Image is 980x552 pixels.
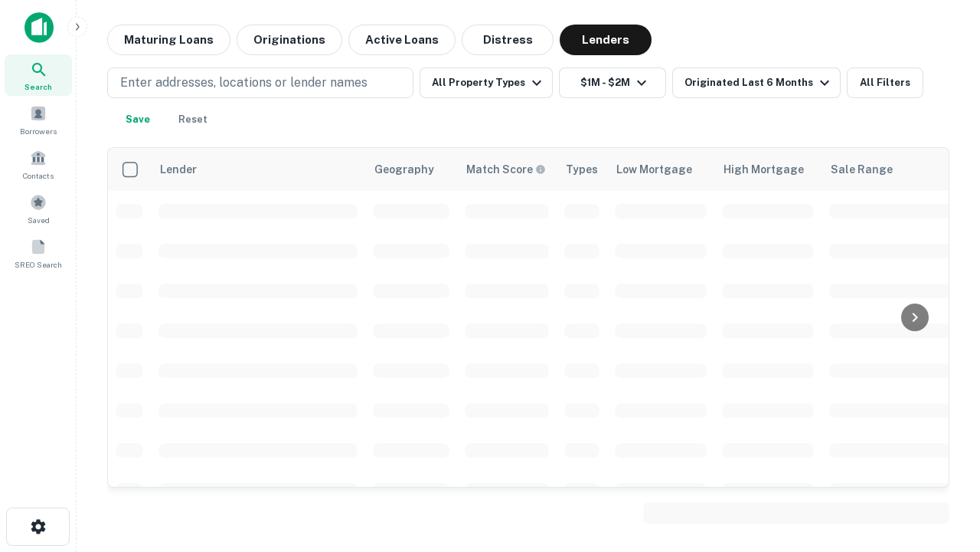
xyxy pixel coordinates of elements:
div: High Mortgage [724,160,804,179]
p: Enter addresses, locations or lender names [120,74,367,92]
th: Types [557,148,607,191]
button: Lenders [560,25,652,55]
img: capitalize-icon.png [24,12,54,43]
h6: Match Score [466,161,543,178]
th: High Mortgage [714,148,822,191]
a: SREO Search [5,232,72,274]
div: Low Mortgage [616,160,692,179]
div: Capitalize uses an advanced AI algorithm to match your search with the best lender. The match sco... [466,161,546,178]
button: Reset [168,104,217,135]
button: Save your search to get updates of matches that match your search criteria. [113,104,162,135]
iframe: Chat Widget [903,380,980,454]
span: Borrowers [20,125,57,137]
div: Lender [160,160,197,179]
button: Active Loans [348,25,456,55]
button: Enter addresses, locations or lender names [107,67,413,98]
a: Search [5,54,72,96]
div: Geography [374,160,434,179]
span: Saved [28,214,50,226]
button: All Property Types [420,67,553,98]
button: All Filters [847,67,923,98]
th: Sale Range [822,148,959,191]
a: Borrowers [5,99,72,140]
button: Maturing Loans [107,25,230,55]
button: Originated Last 6 Months [672,67,841,98]
div: Sale Range [831,160,893,179]
div: Types [566,160,598,179]
th: Geography [365,148,457,191]
button: Distress [462,25,554,55]
a: Contacts [5,143,72,185]
span: SREO Search [15,258,62,271]
span: Search [24,80,52,93]
div: Originated Last 6 Months [684,74,834,92]
button: Originations [237,25,342,55]
a: Saved [5,188,72,229]
th: Lender [151,148,365,191]
span: Contacts [23,169,54,182]
th: Low Mortgage [607,148,714,191]
button: $1M - $2M [559,67,666,98]
th: Capitalize uses an advanced AI algorithm to match your search with the best lender. The match sco... [457,148,557,191]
